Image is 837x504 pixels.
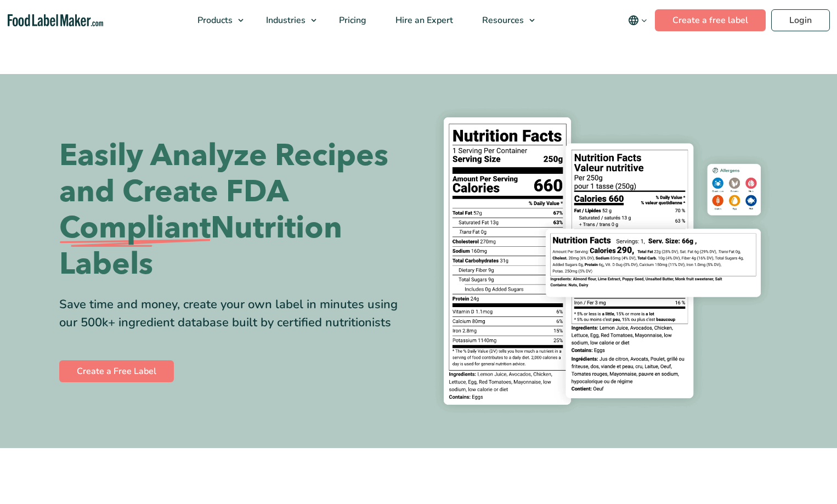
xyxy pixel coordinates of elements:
[392,14,454,26] span: Hire an Expert
[771,9,830,31] a: Login
[59,210,211,246] span: Compliant
[336,14,367,26] span: Pricing
[59,138,410,282] h1: Easily Analyze Recipes and Create FDA Nutrition Labels
[59,360,174,382] a: Create a Free Label
[59,296,410,332] div: Save time and money, create your own label in minutes using our 500k+ ingredient database built b...
[655,9,766,31] a: Create a free label
[263,14,307,26] span: Industries
[479,14,525,26] span: Resources
[194,14,234,26] span: Products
